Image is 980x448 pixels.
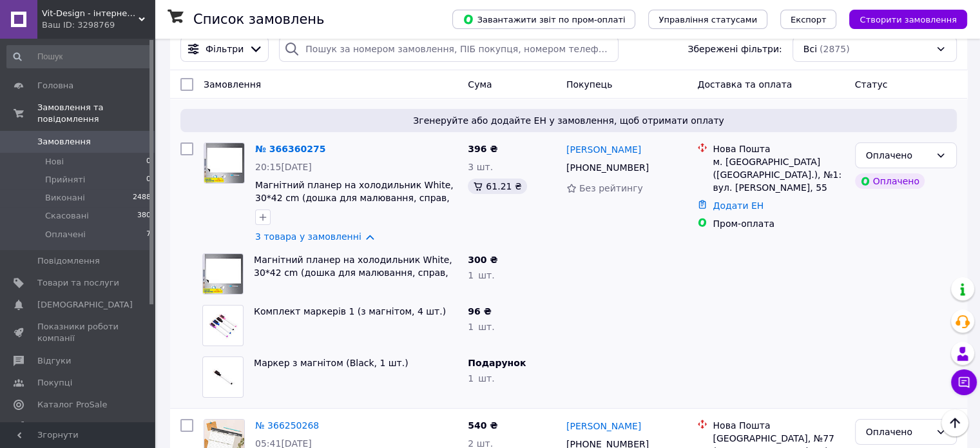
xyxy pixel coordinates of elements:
div: 61.21 ₴ [468,179,526,194]
button: Завантажити звіт по пром-оплаті [452,10,635,29]
span: Подарунок [468,358,526,368]
a: Фото товару [204,142,245,184]
span: 0 [146,156,151,168]
span: 300 ₴ [468,255,497,265]
img: Фото товару [203,254,243,294]
button: Чат з покупцем [951,369,977,395]
span: Виконані [45,192,85,204]
a: Створити замовлення [836,14,967,24]
span: 2488 [133,192,151,204]
span: Замовлення [204,79,261,90]
span: 3 шт. [468,162,493,172]
input: Пошук [6,45,152,68]
span: (2875) [820,44,850,54]
input: Пошук за номером замовлення, ПІБ покупця, номером телефону, Email, номером накладної [279,36,619,62]
span: Показники роботи компанії [37,321,119,344]
img: Фото товару [203,362,243,393]
span: 540 ₴ [468,420,497,431]
div: Оплачено [855,173,925,189]
a: [PERSON_NAME] [566,143,641,156]
button: Експорт [780,10,837,29]
span: Оплачені [45,229,86,240]
a: № 366250268 [255,420,319,431]
a: Додати ЕН [713,200,764,211]
div: Оплачено [866,425,930,439]
div: Нова Пошта [713,142,844,155]
span: Доставка та оплата [697,79,792,90]
span: Замовлення та повідомлення [37,102,155,125]
a: № 366360275 [255,144,325,154]
span: Замовлення [37,136,91,148]
span: Vit-Design - інтернет-магазин магнітних планерів та багаторазових зошитів [42,8,139,19]
button: Управління статусами [648,10,767,29]
button: Створити замовлення [849,10,967,29]
div: Пром-оплата [713,217,844,230]
img: Фото товару [204,143,244,183]
a: Магнітний планер на холодильник White, 30*42 cm (дошка для малювання, справ, нотаток) [255,180,454,216]
span: Фільтри [206,43,244,55]
span: Управління статусами [658,15,757,24]
span: 96 ₴ [468,306,491,317]
span: 0 [146,174,151,186]
span: Скасовані [45,210,89,222]
span: Завантажити звіт по пром-оплаті [463,14,625,25]
span: 1 шт. [468,373,494,384]
span: Покупці [37,377,72,389]
span: Каталог ProSale [37,399,107,411]
a: Комплект маркерів 1 (з магнітом, 4 шт.) [254,306,446,317]
span: 396 ₴ [468,144,497,154]
a: 3 товара у замовленні [255,231,361,242]
span: Статус [855,79,888,90]
a: Маркер з магнітом (Black, 1 шт.) [254,358,408,368]
h1: Список замовлень [193,12,324,27]
span: Головна [37,80,73,92]
div: Ваш ID: 3298769 [42,19,155,31]
span: Нові [45,156,64,168]
div: Нова Пошта [713,419,844,432]
span: Повідомлення [37,255,100,267]
span: Товари та послуги [37,277,119,289]
span: 1 шт. [468,322,494,332]
span: 380 [137,210,151,222]
div: Оплачено [866,148,930,162]
a: Магнітний планер на холодильник White, 30*42 cm (дошка для малювання, справ, нотаток) [254,255,452,291]
span: Експорт [791,15,827,24]
span: Всі [803,43,817,55]
span: Cума [468,79,492,90]
span: [DEMOGRAPHIC_DATA] [37,299,133,311]
span: Створити замовлення [860,15,957,24]
img: Фото товару [203,311,243,341]
button: Наверх [941,409,968,436]
span: Без рейтингу [579,183,643,193]
span: 20:15[DATE] [255,162,312,172]
span: Прийняті [45,174,85,186]
span: 1 шт. [468,270,494,280]
span: Згенеруйте або додайте ЕН у замовлення, щоб отримати оплату [186,114,952,127]
span: 7 [146,229,151,240]
span: Збережені фільтри: [687,43,782,55]
div: [PHONE_NUMBER] [564,159,651,177]
span: Покупець [566,79,612,90]
a: [PERSON_NAME] [566,420,641,433]
div: м. [GEOGRAPHIC_DATA] ([GEOGRAPHIC_DATA].), №1: вул. [PERSON_NAME], 55 [713,155,844,194]
span: Відгуки [37,355,71,367]
span: Аналітика [37,421,82,433]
